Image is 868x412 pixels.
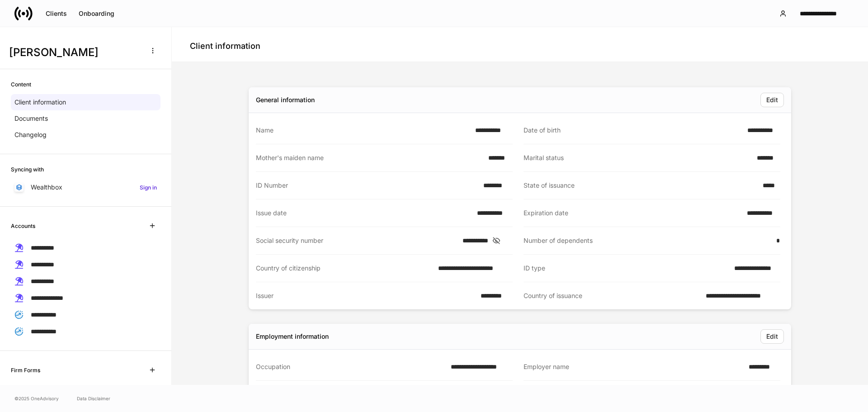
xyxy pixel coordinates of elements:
[14,130,47,139] p: Changelog
[256,181,478,190] div: ID Number
[79,10,114,17] div: Onboarding
[760,93,784,107] button: Edit
[11,127,160,143] a: Changelog
[256,362,445,371] div: Occupation
[140,183,157,192] h6: Sign in
[190,41,260,52] h4: Client information
[11,80,31,89] h6: Content
[11,94,160,110] a: Client information
[40,6,73,21] button: Clients
[11,110,160,127] a: Documents
[14,98,66,107] p: Client information
[256,126,470,135] div: Name
[524,264,729,273] div: ID type
[524,362,743,371] div: Employer name
[9,45,140,60] h3: [PERSON_NAME]
[524,153,751,162] div: Marital status
[766,97,778,103] div: Edit
[256,95,315,104] div: General information
[760,329,784,344] button: Edit
[11,179,160,195] a: WealthboxSign in
[256,153,483,162] div: Mother's maiden name
[11,222,35,230] h6: Accounts
[256,236,457,245] div: Social security number
[256,291,475,300] div: Issuer
[524,291,700,300] div: Country of issuance
[46,10,67,17] div: Clients
[524,236,771,245] div: Number of dependents
[256,332,329,341] div: Employment information
[524,208,741,218] div: Expiration date
[524,181,757,190] div: State of issuance
[11,366,40,374] h6: Firm Forms
[524,126,742,135] div: Date of birth
[14,395,59,402] span: © 2025 OneAdvisory
[31,183,62,192] p: Wealthbox
[256,208,472,218] div: Issue date
[73,6,120,21] button: Onboarding
[256,264,433,273] div: Country of citizenship
[77,395,110,402] a: Data Disclaimer
[11,165,44,174] h6: Syncing with
[14,114,48,123] p: Documents
[766,333,778,340] div: Edit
